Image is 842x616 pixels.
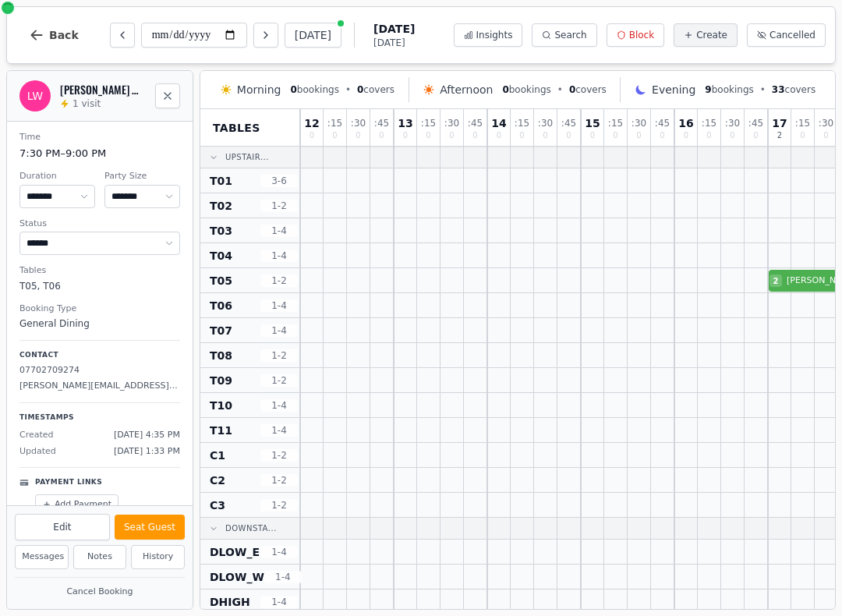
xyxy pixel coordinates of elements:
[260,499,298,512] span: 1 - 2
[705,84,711,95] span: 9
[403,132,408,140] span: 0
[652,82,695,97] span: Evening
[19,412,180,423] p: Timestamps
[15,514,110,540] button: Edit
[19,264,180,278] dt: Tables
[19,146,180,161] dd: 7:30 PM – 9:00 PM
[260,225,298,237] span: 1 - 4
[49,30,79,41] span: Back
[566,132,571,140] span: 0
[554,29,586,41] span: Search
[491,118,506,129] span: 14
[674,23,738,47] button: Create
[613,132,617,140] span: 0
[569,84,575,95] span: 0
[753,132,758,140] span: 0
[819,119,833,128] span: : 30
[210,198,232,214] span: T02
[543,132,547,140] span: 0
[795,119,810,128] span: : 15
[260,474,298,487] span: 1 - 2
[15,582,185,602] button: Cancel Booking
[210,298,232,313] span: T06
[19,364,180,377] p: 07702709274
[629,29,654,41] span: Block
[800,132,805,140] span: 0
[260,596,298,608] span: 1 - 4
[290,83,338,96] span: bookings
[440,82,493,97] span: Afternoon
[823,132,828,140] span: 0
[373,37,415,49] span: [DATE]
[772,83,815,96] span: covers
[19,317,180,331] dd: General Dining
[332,132,337,140] span: 0
[569,83,607,96] span: covers
[725,119,740,128] span: : 30
[225,522,277,534] span: Downsta...
[131,545,185,569] button: History
[260,399,298,412] span: 1 - 4
[607,23,664,47] button: Block
[210,569,264,585] span: DLOW_W
[19,80,51,112] div: LW
[444,119,459,128] span: : 30
[502,83,550,96] span: bookings
[225,151,269,163] span: Upstair...
[210,497,225,513] span: C3
[35,494,119,515] button: Add Payment
[705,83,753,96] span: bookings
[15,545,69,569] button: Messages
[379,132,384,140] span: 0
[210,423,232,438] span: T11
[357,83,394,96] span: covers
[351,119,366,128] span: : 30
[210,348,232,363] span: T08
[210,398,232,413] span: T10
[260,349,298,362] span: 1 - 2
[472,132,477,140] span: 0
[19,445,56,458] span: Updated
[356,132,360,140] span: 0
[260,449,298,462] span: 1 - 2
[590,132,595,140] span: 0
[19,380,180,393] p: [PERSON_NAME][EMAIL_ADDRESS][PERSON_NAME][DOMAIN_NAME]
[502,84,508,95] span: 0
[210,544,260,560] span: DLOW_E
[631,119,646,128] span: : 30
[696,29,727,41] span: Create
[454,23,523,47] button: Insights
[557,83,563,96] span: •
[115,515,185,540] button: Seat Guest
[19,218,180,231] dt: Status
[468,119,483,128] span: : 45
[285,23,341,48] button: [DATE]
[538,119,553,128] span: : 30
[636,132,641,140] span: 0
[706,132,711,140] span: 0
[747,23,826,47] button: Cancelled
[19,429,54,442] span: Created
[260,374,298,387] span: 1 - 2
[35,477,102,488] p: Payment Links
[260,424,298,437] span: 1 - 4
[684,132,688,140] span: 0
[608,119,623,128] span: : 15
[290,84,296,95] span: 0
[19,279,180,293] dd: T05, T06
[264,571,302,583] span: 1 - 4
[426,132,430,140] span: 0
[476,29,513,41] span: Insights
[304,118,319,129] span: 12
[449,132,454,140] span: 0
[73,545,127,569] button: Notes
[210,323,232,338] span: T07
[210,223,232,239] span: T03
[155,83,180,108] button: Close
[515,119,529,128] span: : 15
[772,84,785,95] span: 33
[357,84,363,95] span: 0
[730,132,734,140] span: 0
[19,303,180,316] dt: Booking Type
[73,97,101,110] span: 1 visit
